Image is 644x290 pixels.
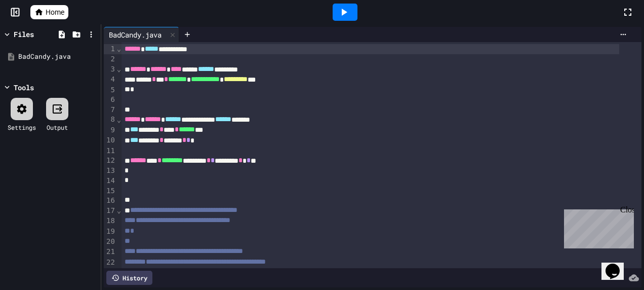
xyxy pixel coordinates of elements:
span: Home [46,7,64,17]
div: 21 [104,247,116,257]
iframe: chat widget [601,249,634,280]
div: 3 [104,64,116,75]
span: Fold line [116,206,122,214]
div: 7 [104,105,116,115]
div: BadCandy.java [18,52,97,62]
div: BadCandy.java [104,27,179,42]
div: Output [47,123,68,132]
div: 19 [104,227,116,237]
div: BadCandy.java [104,29,167,40]
iframe: chat widget [560,205,634,248]
div: 14 [104,176,116,186]
div: 5 [104,85,116,95]
div: 15 [104,186,116,196]
span: Fold line [116,65,122,73]
div: 23 [104,268,116,278]
span: Fold line [116,45,122,53]
div: 8 [104,115,116,125]
div: 2 [104,54,116,64]
div: 1 [104,44,116,54]
div: 17 [104,206,116,216]
div: 9 [104,125,116,135]
a: Home [30,5,68,19]
div: Files [14,29,34,40]
div: Tools [14,82,34,93]
div: History [106,271,152,285]
div: Settings [8,123,36,132]
div: 11 [104,146,116,156]
div: 20 [104,237,116,247]
div: 13 [104,166,116,176]
div: 6 [104,95,116,105]
div: 18 [104,216,116,226]
div: 4 [104,75,116,85]
div: 16 [104,196,116,206]
div: 10 [104,135,116,146]
div: 22 [104,258,116,268]
div: 12 [104,156,116,166]
span: Fold line [116,116,122,124]
div: Chat with us now!Close [4,4,70,64]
